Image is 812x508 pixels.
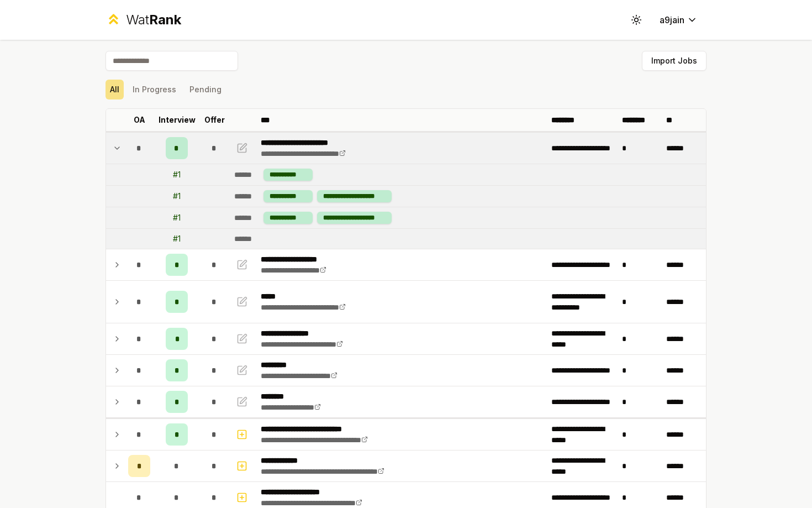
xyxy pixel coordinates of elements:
[128,80,181,99] button: In Progress
[651,10,706,30] button: a9jain
[173,233,181,244] div: # 1
[642,51,706,71] button: Import Jobs
[106,11,181,29] a: WatRank
[173,169,181,180] div: # 1
[173,212,181,223] div: # 1
[126,11,181,29] div: Wat
[660,13,684,27] span: a9jain
[134,114,145,125] p: OA
[106,80,124,99] button: All
[159,114,196,125] p: Interview
[204,114,225,125] p: Offer
[185,80,226,99] button: Pending
[173,191,181,202] div: # 1
[149,12,181,28] span: Rank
